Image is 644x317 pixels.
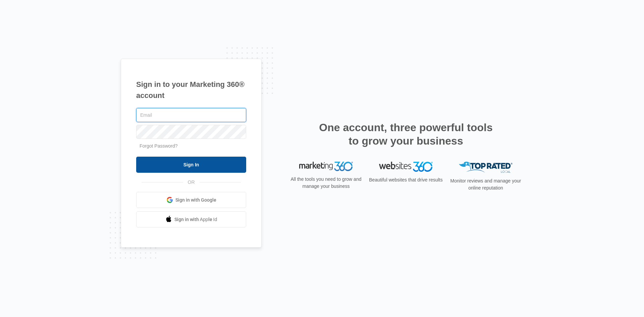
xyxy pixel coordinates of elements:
h2: One account, three powerful tools to grow your business [317,121,495,148]
img: Marketing 360 [299,162,353,171]
input: Email [136,108,246,122]
a: Sign in with Apple Id [136,211,246,227]
span: Sign in with Google [175,197,216,204]
a: Sign in with Google [136,192,246,208]
img: Top Rated Local [459,162,513,173]
p: Monitor reviews and manage your online reputation [448,177,523,192]
a: Forgot Password? [140,143,178,149]
span: OR [183,179,200,186]
p: All the tools you need to grow and manage your business [288,176,364,190]
input: Sign In [136,157,246,173]
p: Beautiful websites that drive results [368,176,443,183]
img: Websites 360 [379,162,433,171]
h1: Sign in to your Marketing 360® account [136,79,246,101]
span: Sign in with Apple Id [174,216,217,223]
